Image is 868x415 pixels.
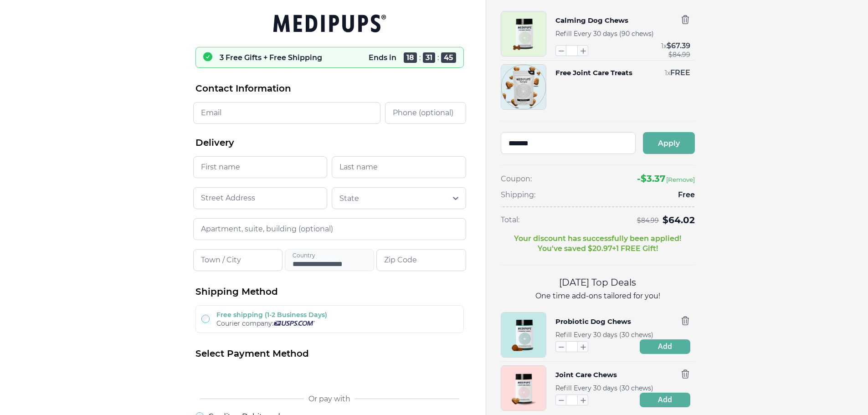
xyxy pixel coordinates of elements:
[216,311,327,319] label: Free shipping (1-2 Business Days)
[423,52,435,63] span: 31
[369,53,396,62] p: Ends in
[404,52,417,63] span: 18
[216,319,273,328] span: Courier company:
[501,276,695,289] h2: [DATE] Top Deals
[665,69,670,77] span: 1 x
[501,313,546,357] img: Probiotic Dog Chews
[195,348,464,360] h2: Select Payment Method
[640,393,690,407] button: Add
[555,369,617,381] button: Joint Care Chews
[678,190,695,200] span: Free
[195,137,234,149] span: Delivery
[220,53,322,62] p: 3 Free Gifts + Free Shipping
[501,174,532,184] span: Coupon:
[273,321,315,326] img: Usps courier company
[501,215,519,225] span: Total:
[640,339,690,354] button: Add
[195,367,464,385] iframe: Secure payment button frame
[514,234,681,254] p: Your discount has successfully been applied! You've saved $ 20.97 + 1 FREE Gift!
[643,132,695,154] button: Apply
[668,51,690,58] span: $ 84.99
[555,331,653,339] span: Refill Every 30 days (30 chews)
[441,52,456,63] span: 45
[555,15,628,26] button: Calming Dog Chews
[501,291,695,301] p: One time add-ons tailored for you!
[555,68,632,78] button: Free Joint Care Treats
[670,68,690,77] span: FREE
[501,366,546,410] img: Joint Care Chews
[555,30,654,38] span: Refill Every 30 days (90 chews)
[661,42,667,50] span: 1 x
[665,176,695,183] button: [Remove]
[555,316,631,328] button: Probiotic Dog Chews
[195,286,464,298] h2: Shipping Method
[663,215,695,225] span: $ 64.02
[501,11,546,56] img: Calming Dog Chews
[637,217,659,224] span: $ 84.99
[437,53,439,62] span: :
[667,41,690,50] span: $ 67.39
[419,53,421,62] span: :
[195,82,291,95] span: Contact Information
[308,395,350,403] span: Or pay with
[555,384,653,392] span: Refill Every 30 days (30 chews)
[501,65,546,109] img: Free Joint Care Treats
[501,190,535,200] span: Shipping:
[637,173,665,184] span: -$ 3.37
